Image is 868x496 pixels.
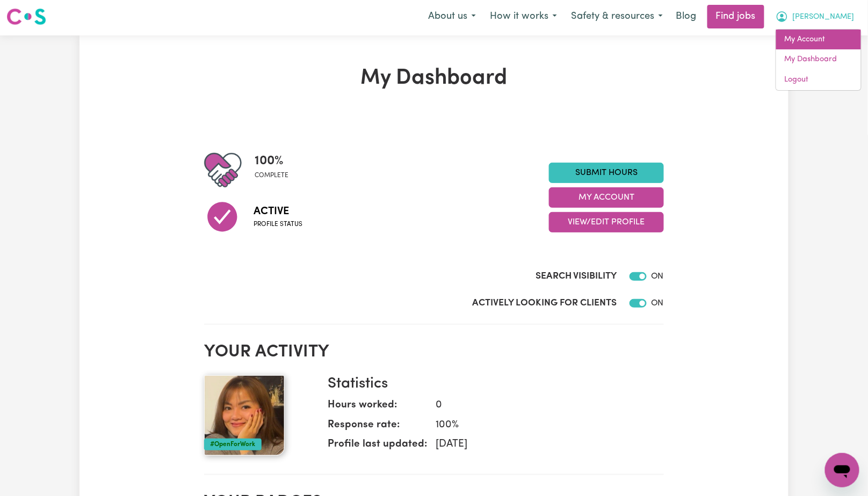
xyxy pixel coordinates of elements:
button: View/Edit Profile [549,212,664,232]
button: How it works [483,5,564,28]
a: My Account [776,30,861,50]
div: Profile completeness: 100% [255,151,297,189]
label: Search Visibility [536,269,617,283]
span: 100 % [255,151,288,171]
dd: [DATE] [427,437,655,453]
h1: My Dashboard [204,65,664,91]
span: Active [254,203,302,220]
img: Careseekers logo [6,7,46,26]
button: Safety & resources [564,5,670,28]
dt: Response rate: [328,418,427,437]
div: My Account [776,29,862,91]
a: Logout [776,70,861,90]
label: Actively Looking for Clients [472,296,617,310]
button: My Account [769,5,862,28]
div: #OpenForWork [204,439,262,450]
h2: Your activity [204,342,664,362]
dt: Hours worked: [328,398,427,418]
button: My Account [549,187,664,208]
img: Your profile picture [204,375,285,456]
dt: Profile last updated: [328,437,427,457]
span: complete [255,171,288,180]
span: [PERSON_NAME] [793,11,855,23]
a: My Dashboard [776,49,861,70]
a: Blog [670,5,703,28]
span: ON [651,272,664,281]
span: ON [651,299,664,308]
iframe: Button to launch messaging window [825,453,859,487]
span: Profile status [254,220,302,229]
button: About us [421,5,483,28]
dd: 0 [427,398,655,413]
a: Careseekers logo [6,4,46,29]
h3: Statistics [328,375,655,393]
a: Find jobs [707,5,764,28]
a: Submit Hours [549,163,664,183]
dd: 100 % [427,418,655,433]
